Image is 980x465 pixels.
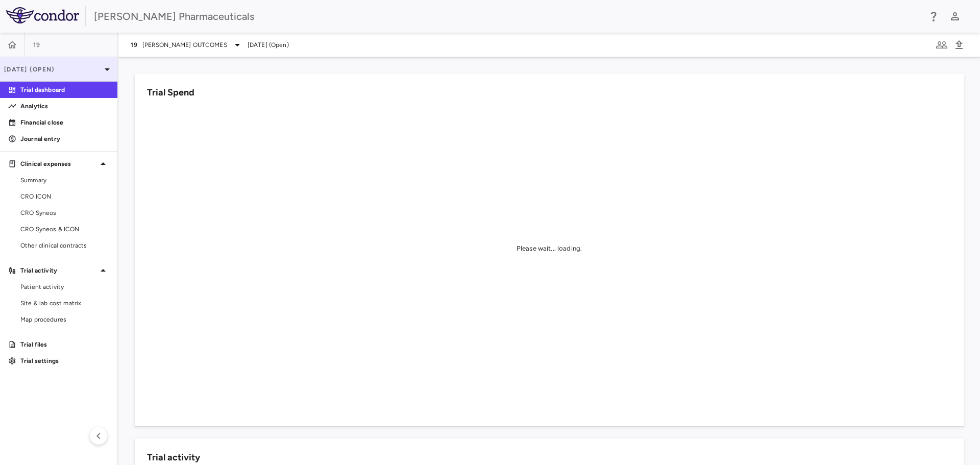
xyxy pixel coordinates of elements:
[20,208,109,217] span: CRO Syneos
[517,244,582,253] div: Please wait... loading.
[20,241,109,250] span: Other clinical contracts
[131,41,138,49] span: 19
[20,118,109,127] p: Financial close
[20,315,109,324] span: Map procedures
[20,85,109,94] p: Trial dashboard
[20,340,109,349] p: Trial files
[147,451,200,464] h6: Trial activity
[248,40,289,50] span: [DATE] (Open)
[94,9,921,24] div: [PERSON_NAME] Pharmaceuticals
[20,266,97,275] p: Trial activity
[20,192,109,201] span: CRO ICON
[20,282,109,291] span: Patient activity
[20,176,109,185] span: Summary
[20,225,109,234] span: CRO Syneos & ICON
[20,159,97,168] p: Clinical expenses
[20,102,109,111] p: Analytics
[20,134,109,143] p: Journal entry
[4,65,101,74] p: [DATE] (Open)
[6,7,79,23] img: logo-full-BYUhSk78.svg
[147,86,194,100] h6: Trial Spend
[20,299,109,308] span: Site & lab cost matrix
[20,356,109,365] p: Trial settings
[33,41,41,49] span: 19
[142,40,227,50] span: [PERSON_NAME] OUTCOMES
